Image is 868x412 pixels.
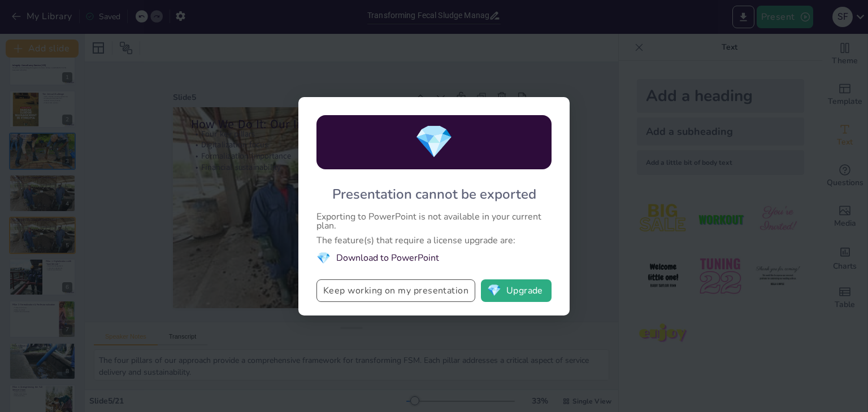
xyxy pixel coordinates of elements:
[316,251,331,266] span: diamond
[481,279,552,302] button: diamondUpgrade
[487,285,501,296] span: diamond
[414,120,454,164] span: diamond
[316,212,552,230] div: Exporting to PowerPoint is not available in your current plan.
[332,185,536,203] div: Presentation cannot be exported
[316,236,552,245] div: The feature(s) that require a license upgrade are:
[316,279,475,302] button: Keep working on my presentation
[316,251,552,266] li: Download to PowerPoint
